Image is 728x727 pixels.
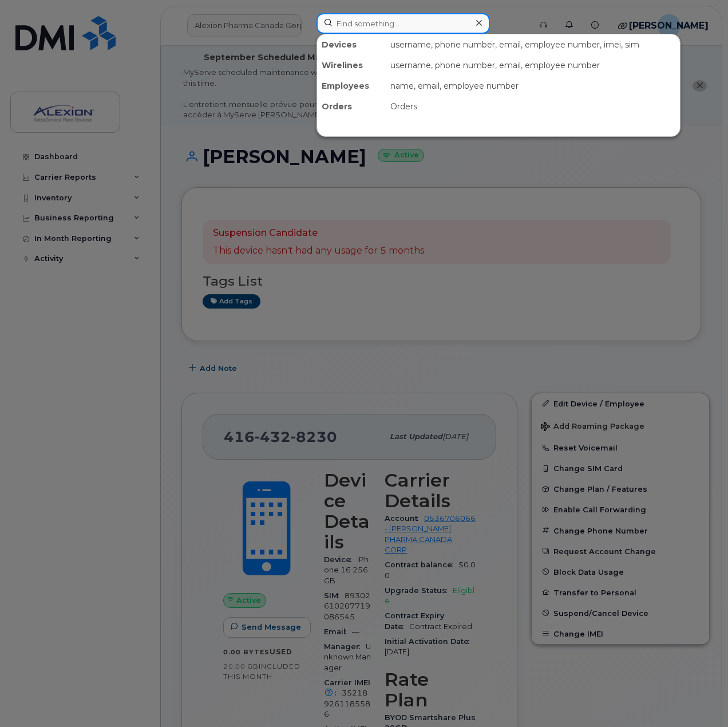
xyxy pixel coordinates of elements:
[386,76,680,96] div: name, email, employee number
[386,55,680,76] div: username, phone number, email, employee number
[386,96,680,117] div: Orders
[317,96,386,117] div: Orders
[386,34,680,55] div: username, phone number, email, employee number, imei, sim
[317,76,386,96] div: Employees
[317,55,386,76] div: Wirelines
[317,34,386,55] div: Devices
